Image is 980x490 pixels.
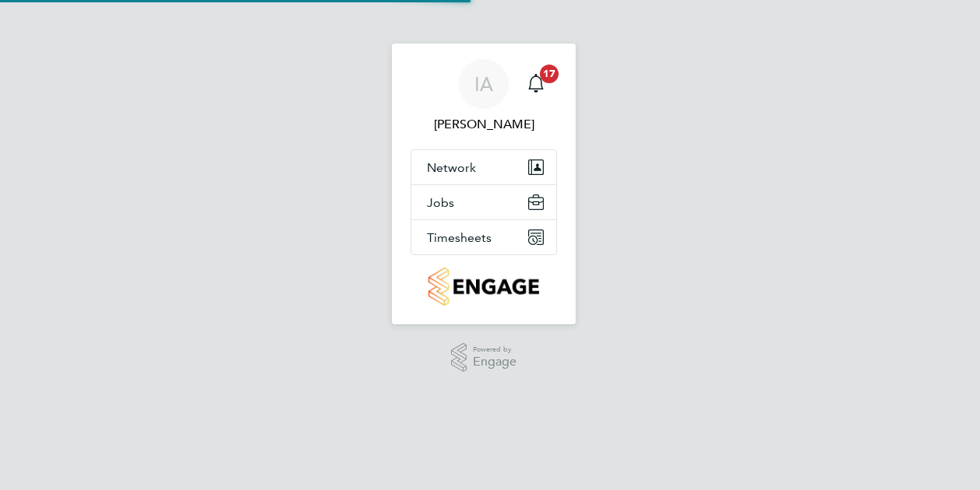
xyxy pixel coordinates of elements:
[427,230,492,245] span: Timesheets
[474,74,493,94] span: IA
[427,195,454,210] span: Jobs
[451,343,517,373] a: Powered byEngage
[411,115,557,134] span: Iulian Ardeleanu
[392,44,576,324] nav: Main navigation
[473,343,516,356] span: Powered by
[427,160,476,175] span: Network
[411,268,557,306] a: Go to home page
[540,65,559,83] span: 17
[520,59,552,109] a: 17
[473,355,516,369] span: Engage
[411,59,557,134] a: IA[PERSON_NAME]
[411,150,556,184] button: Network
[411,220,556,254] button: Timesheets
[411,185,556,219] button: Jobs
[428,268,538,306] img: countryside-properties-logo-retina.png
